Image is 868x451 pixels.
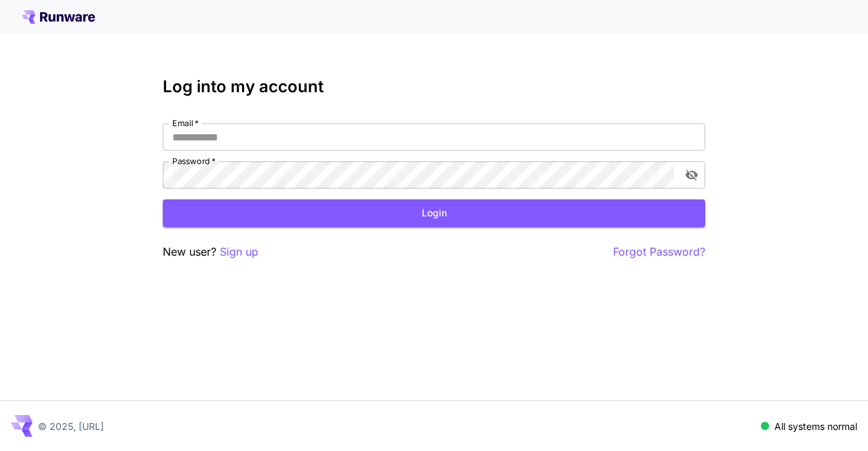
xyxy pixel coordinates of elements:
[220,243,258,260] button: Sign up
[774,419,857,433] p: All systems normal
[613,243,705,260] button: Forgot Password?
[38,419,104,433] p: © 2025, [URL]
[163,243,258,260] p: New user?
[172,155,216,167] label: Password
[679,163,704,187] button: toggle password visibility
[163,199,705,227] button: Login
[172,117,199,129] label: Email
[163,77,705,96] h3: Log into my account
